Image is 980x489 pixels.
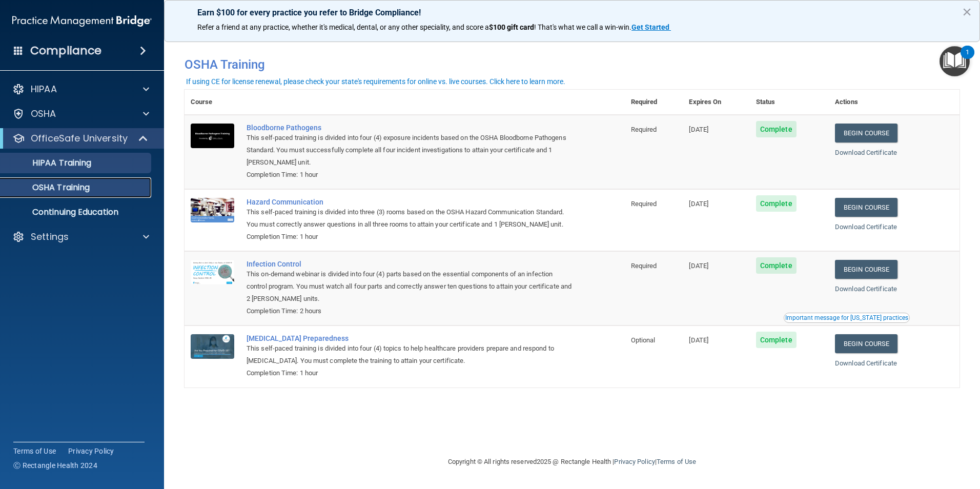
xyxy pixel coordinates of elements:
[835,124,897,142] a: Begin Course
[247,305,574,317] div: Completion Time: 2 hours
[631,126,657,133] span: Required
[940,46,970,76] button: Open Resource Center, 1 new notification
[12,11,152,31] img: PMB logo
[12,132,149,145] a: OfficeSafe University
[247,198,574,206] a: Hazard Communication
[835,260,897,279] a: Begin Course
[689,200,708,208] span: [DATE]
[12,231,149,243] a: Settings
[631,200,657,208] span: Required
[68,446,114,456] a: Privacy Policy
[784,313,910,323] button: Read this if you are a dental practitioner in the state of CA
[534,23,631,31] span: ! That's what we call a win-win.
[31,132,128,145] p: OfficeSafe University
[756,257,797,274] span: Complete
[12,83,149,95] a: HIPAA
[631,262,657,270] span: Required
[835,334,897,353] a: Begin Course
[247,132,574,169] div: This self-paced training is divided into four (4) exposure incidents based on the OSHA Bloodborne...
[966,52,969,66] div: 1
[197,8,947,17] p: Earn $100 for every practice you refer to Bridge Compliance!
[829,90,959,115] th: Actions
[185,57,959,72] h4: OSHA Training
[247,268,574,305] div: This on-demand webinar is divided into four (4) parts based on the essential components of an inf...
[689,126,708,133] span: [DATE]
[12,108,149,120] a: OSHA
[631,23,671,31] a: Get Started
[785,315,908,321] div: Important message for [US_STATE] practices
[247,342,574,367] div: This self-paced training is divided into four (4) topics to help healthcare providers prepare and...
[835,285,897,293] a: Download Certificate
[31,108,56,120] p: OSHA
[489,23,534,31] strong: $100 gift card
[247,231,574,243] div: Completion Time: 1 hour
[7,158,91,168] p: HIPAA Training
[625,90,683,115] th: Required
[7,207,147,217] p: Continuing Education
[247,334,574,342] a: [MEDICAL_DATA] Preparedness
[185,90,240,115] th: Course
[835,149,897,156] a: Download Certificate
[13,446,56,456] a: Terms of Use
[247,169,574,181] div: Completion Time: 1 hour
[689,262,708,270] span: [DATE]
[385,445,759,478] div: Copyright © All rights reserved 2025 @ Rectangle Health | |
[835,198,897,217] a: Begin Course
[631,336,656,344] span: Optional
[614,458,655,465] a: Privacy Policy
[197,23,489,31] span: Refer a friend at any practice, whether it's medical, dental, or any other speciality, and score a
[247,367,574,379] div: Completion Time: 1 hour
[13,460,97,471] span: Ⓒ Rectangle Health 2024
[756,195,797,212] span: Complete
[750,90,829,115] th: Status
[835,223,897,231] a: Download Certificate
[657,458,696,465] a: Terms of Use
[689,336,708,344] span: [DATE]
[31,83,57,95] p: HIPAA
[683,90,749,115] th: Expires On
[756,121,797,137] span: Complete
[835,359,897,367] a: Download Certificate
[30,44,101,58] h4: Compliance
[756,332,797,348] span: Complete
[247,260,574,268] a: Infection Control
[247,206,574,231] div: This self-paced training is divided into three (3) rooms based on the OSHA Hazard Communication S...
[247,124,574,132] a: Bloodborne Pathogens
[962,4,972,20] button: Close
[186,78,565,85] div: If using CE for license renewal, please check your state's requirements for online vs. live cours...
[31,231,69,243] p: Settings
[631,23,669,31] strong: Get Started
[185,76,567,87] button: If using CE for license renewal, please check your state's requirements for online vs. live cours...
[7,182,90,193] p: OSHA Training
